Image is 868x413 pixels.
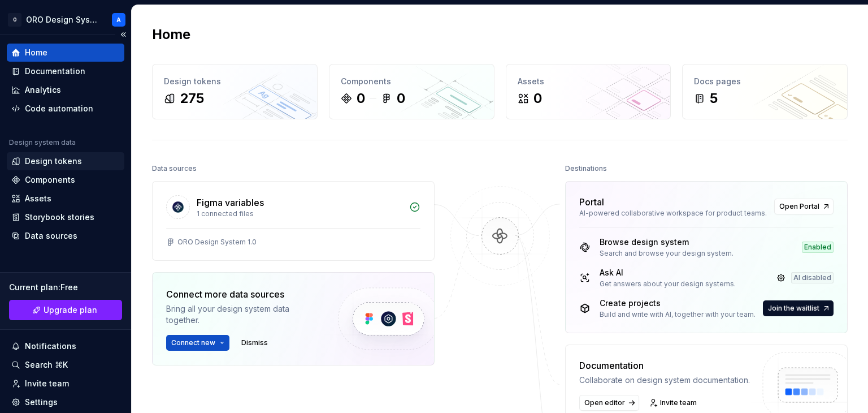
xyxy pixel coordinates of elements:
a: Assets0 [506,64,671,119]
div: Code automation [25,103,93,114]
a: Settings [7,393,124,411]
div: ORO Design System 1.0 [177,238,257,247]
span: Dismiss [241,338,268,347]
div: Design system data [9,138,76,147]
button: OORO Design SystemA [2,7,129,32]
a: Home [7,44,124,62]
div: AI-powered collaborative workspace for product teams. [579,209,767,218]
div: Components [25,174,75,186]
button: Connect new [166,335,229,351]
span: Invite team [660,398,697,407]
a: Open editor [579,395,639,411]
a: Join the waitlist [763,300,834,316]
div: Create projects [600,298,756,309]
div: Search and browse your design system. [600,249,734,258]
div: Documentation [579,359,750,372]
div: 275 [180,89,204,107]
a: Invite team [7,375,124,393]
div: Assets [518,76,659,87]
a: Open Portal [774,199,834,214]
a: Storybook stories [7,208,124,226]
a: Data sources [7,227,124,245]
div: Connect more data sources [166,287,319,301]
div: Settings [25,397,58,408]
a: Documentation [7,62,124,80]
div: Documentation [25,66,85,77]
div: A [116,15,121,24]
div: O [8,13,21,27]
span: Open editor [584,398,625,407]
a: Invite team [646,395,702,411]
div: ORO Design System [26,14,98,25]
button: Search ⌘K [7,356,124,374]
a: Components00 [329,64,494,119]
div: 5 [710,89,718,107]
button: Collapse sidebar [115,27,131,42]
div: Search ⌘K [25,359,68,371]
div: Browse design system [600,236,734,248]
div: Collaborate on design system documentation. [579,375,750,386]
a: Docs pages5 [682,64,848,119]
span: Join the waitlist [768,304,819,313]
div: AI disabled [791,272,834,283]
div: Portal [579,195,604,209]
div: Bring all your design system data together. [166,303,319,326]
div: Ask AI [600,267,736,278]
a: Assets [7,190,124,208]
div: Analytics [25,84,61,96]
div: Data sources [152,161,197,177]
div: Storybook stories [25,212,94,223]
div: Docs pages [694,76,836,87]
a: Design tokens275 [152,64,318,119]
button: Dismiss [236,335,273,351]
button: Notifications [7,337,124,355]
div: Get answers about your design systems. [600,279,736,289]
a: Components [7,171,124,189]
div: Invite team [25,378,69,389]
h2: Home [152,25,190,44]
span: Upgrade plan [44,304,97,316]
div: Notifications [25,341,76,352]
div: Figma variables [197,196,264,209]
span: Open Portal [779,202,819,211]
span: Connect new [171,338,215,347]
button: Upgrade plan [9,300,122,320]
div: Home [25,47,47,58]
div: Destinations [565,161,607,177]
div: Build and write with AI, together with your team. [600,310,756,319]
div: Data sources [25,230,77,242]
a: Design tokens [7,152,124,170]
div: 1 connected files [197,209,402,218]
div: Current plan : Free [9,282,122,293]
div: Design tokens [164,76,306,87]
div: Enabled [802,242,834,253]
a: Code automation [7,100,124,118]
div: Design tokens [25,156,82,167]
div: 0 [397,89,405,107]
div: 0 [357,89,365,107]
div: Assets [25,193,51,204]
div: 0 [533,89,542,107]
a: Analytics [7,81,124,99]
div: Components [341,76,483,87]
a: Figma variables1 connected filesORO Design System 1.0 [152,181,435,261]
